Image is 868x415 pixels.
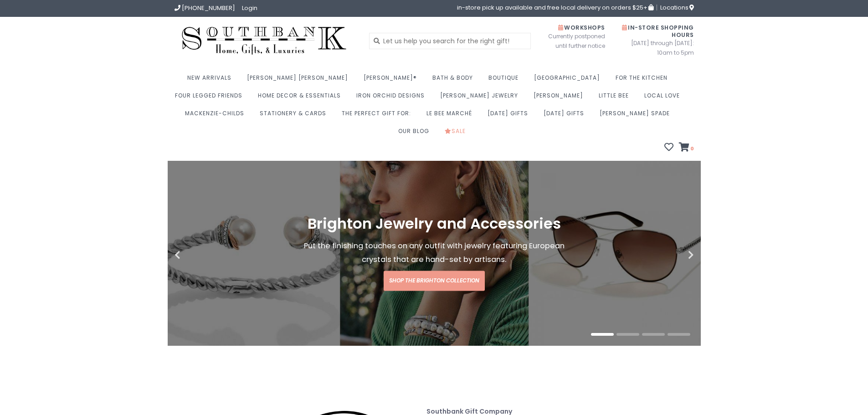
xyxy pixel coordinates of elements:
a: [PERSON_NAME] Spade [600,107,674,125]
a: [GEOGRAPHIC_DATA] [534,72,605,89]
a: [PERSON_NAME] [534,89,588,107]
a: [PERSON_NAME] Jewelry [440,89,523,107]
button: 3 of 4 [642,333,665,336]
span: Locations [660,3,694,12]
a: Stationery & Cards [260,107,331,125]
a: For the Kitchen [616,72,672,89]
span: [PHONE_NUMBER] [182,4,235,12]
span: Put the finishing touches on any outfit with jewelry featuring European crystals that are hand-se... [304,241,565,265]
h1: Brighton Jewelry and Accessories [294,216,575,232]
button: Previous [175,251,220,260]
a: [PERSON_NAME]® [364,72,421,89]
span: Currently postponed until further notice [537,31,605,51]
a: Shop the Brighton Collection [384,271,485,291]
a: New Arrivals [187,72,236,89]
a: Bath & Body [432,72,478,89]
button: 1 of 4 [591,333,614,336]
a: The perfect gift for: [342,107,416,125]
a: Le Bee Marché [426,107,477,125]
a: MacKenzie-Childs [185,107,249,125]
a: Home Decor & Essentials [258,89,345,107]
button: Next [648,251,694,260]
span: in-store pick up available and free local delivery on orders $25+ [457,5,653,10]
a: Locations [657,5,694,10]
a: Four Legged Friends [175,89,247,107]
a: Boutique [488,72,523,89]
img: Southbank Gift Company -- Home, Gifts, and Luxuries [175,24,354,58]
a: Iron Orchid Designs [356,89,429,107]
a: [PERSON_NAME] [PERSON_NAME] [247,72,353,89]
a: [DATE] Gifts [544,107,589,125]
a: Little Bee [599,89,633,107]
a: Local Love [644,89,684,107]
span: In-Store Shopping Hours [622,24,694,39]
a: [DATE] Gifts [488,107,533,125]
a: Our Blog [398,125,434,143]
a: Sale [445,125,470,143]
button: 4 of 4 [668,333,690,336]
button: 2 of 4 [616,333,639,336]
span: 0 [689,145,694,152]
a: 0 [679,143,694,153]
a: [PHONE_NUMBER] [175,4,235,12]
a: Login [242,4,257,12]
input: Let us help you search for the right gift! [369,33,531,49]
span: Workshops [558,24,605,31]
span: [DATE] through [DATE]: 10am to 5pm [619,38,694,57]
